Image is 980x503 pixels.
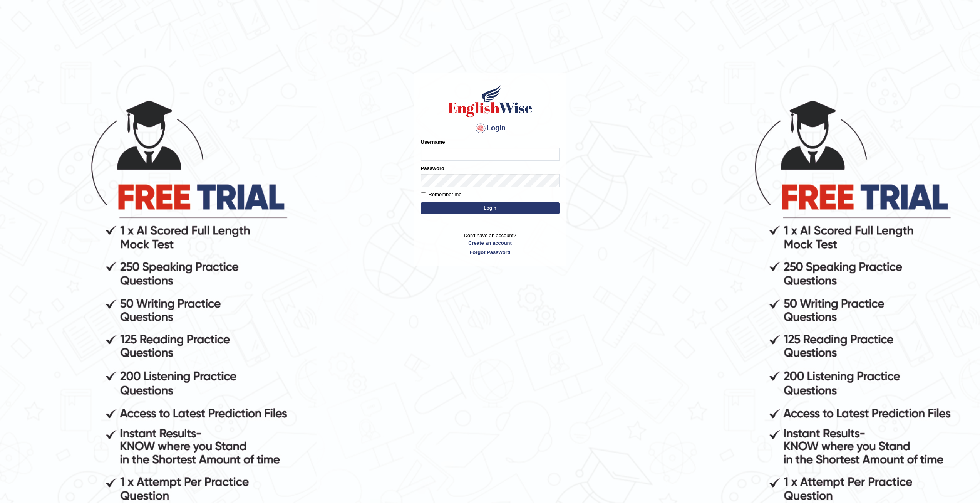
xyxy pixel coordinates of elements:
img: Logo of English Wise sign in for intelligent practice with AI [446,84,534,118]
a: Create an account [421,239,560,247]
p: Don't have an account? [421,232,560,256]
input: Remember me [421,192,426,197]
button: Login [421,202,560,214]
label: Remember me [421,191,462,199]
h4: Login [421,122,560,135]
label: Password [421,165,444,172]
label: Username [421,138,445,146]
a: Forgot Password [421,249,560,256]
